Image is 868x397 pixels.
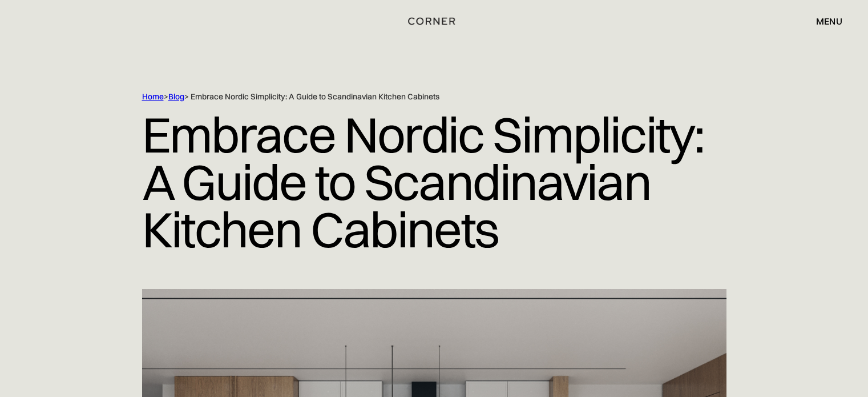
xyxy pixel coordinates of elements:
div: > > Embrace Nordic Simplicity: A Guide to Scandinavian Kitchen Cabinets [142,91,679,102]
div: menu [805,11,842,31]
a: Blog [168,91,184,102]
h1: Embrace Nordic Simplicity: A Guide to Scandinavian Kitchen Cabinets [142,102,726,262]
a: home [404,14,463,29]
a: Home [142,91,164,102]
div: menu [816,17,842,26]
